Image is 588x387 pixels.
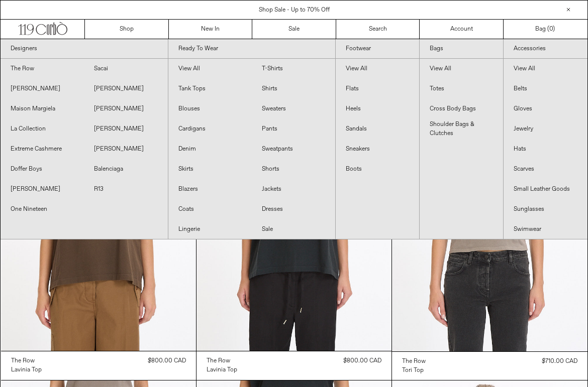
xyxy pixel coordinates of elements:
a: The Row [11,356,42,365]
span: ) [549,25,555,34]
a: Hats [504,139,587,159]
a: Skirts [168,159,252,179]
div: $800.00 CAD [343,356,381,365]
a: View All [168,59,252,79]
a: Lingerie [168,219,252,239]
a: Sale [252,20,336,39]
a: Sandals [336,119,419,139]
a: Lavinia Top [207,365,237,374]
a: Flats [336,79,419,99]
a: [PERSON_NAME] [84,139,167,159]
a: Blouses [168,99,252,119]
a: New In [169,20,253,39]
a: Sweaters [252,99,335,119]
a: The Row [402,357,426,366]
a: Cardigans [168,119,252,139]
a: Boots [336,159,419,179]
a: Jackets [252,179,335,199]
a: Heels [336,99,419,119]
span: 0 [549,25,553,33]
a: Shoulder Bags & Clutches [420,119,503,139]
a: Jewelry [504,119,587,139]
a: R13 [84,179,167,199]
a: Maison Margiela [1,99,84,119]
a: Sale [252,219,335,239]
a: Blazers [168,179,252,199]
a: Sacai [84,59,167,79]
a: [PERSON_NAME] [1,179,84,199]
a: Lavinia Top [11,365,42,374]
a: One Nineteen [1,199,84,219]
a: the row [207,356,237,365]
a: Balenciaga [84,159,167,179]
div: Tori Top [402,366,424,375]
a: Footwear [336,39,419,59]
a: Coats [168,199,252,219]
a: [PERSON_NAME] [1,79,84,99]
a: Designers [1,39,168,59]
a: Shop [85,20,169,39]
a: Dresses [252,199,335,219]
a: View All [336,59,419,79]
a: Shop Sale - Up to 70% Off [259,6,330,14]
a: Scarves [504,159,587,179]
div: $800.00 CAD [148,356,186,365]
a: Search [336,20,420,39]
a: Doffer Boys [1,159,84,179]
div: The Row [11,357,35,365]
a: The Row [1,59,84,79]
a: Pants [252,119,335,139]
a: Sweatpants [252,139,335,159]
a: Belts [504,79,587,99]
a: Tank Tops [168,79,252,99]
a: View All [420,59,503,79]
a: Bags [420,39,503,59]
a: Shirts [252,79,335,99]
a: Gloves [504,99,587,119]
a: Totes [420,79,503,99]
a: Sneakers [336,139,419,159]
a: Small Leather Goods [504,179,587,199]
a: T-Shirts [252,59,335,79]
a: Ready To Wear [168,39,336,59]
div: Lavinia Top [207,366,237,374]
a: [PERSON_NAME] [84,79,167,99]
a: [PERSON_NAME] [84,119,167,139]
a: Shorts [252,159,335,179]
a: Cross Body Bags [420,99,503,119]
a: Account [420,20,504,39]
a: Tori Top [402,366,426,375]
div: $710.00 CAD [542,357,577,366]
a: Denim [168,139,252,159]
a: View All [504,59,587,79]
div: Lavinia Top [11,366,42,374]
a: Sunglasses [504,199,587,219]
a: Bag () [504,20,587,39]
a: Extreme Cashmere [1,139,84,159]
a: [PERSON_NAME] [84,99,167,119]
a: Swimwear [504,219,587,239]
a: Accessories [504,39,587,59]
a: La Collection [1,119,84,139]
div: the row [207,357,230,365]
